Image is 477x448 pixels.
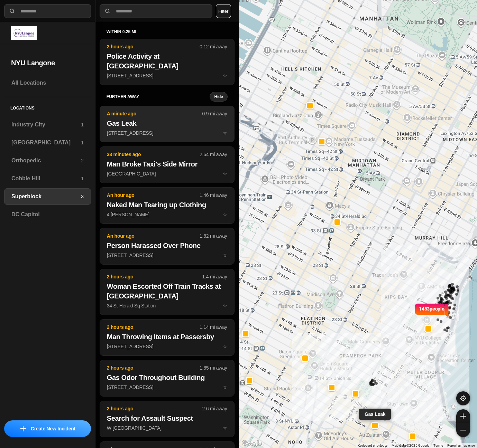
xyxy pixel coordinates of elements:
[11,121,81,129] h3: Industry City
[223,212,227,217] span: star
[202,405,227,412] p: 2.6 mi away
[100,360,235,397] button: 2 hours ago1.85 mi awayGas Odor Throughout Building[STREET_ADDRESS]star
[223,130,227,136] span: star
[100,39,235,85] button: 2 hours ago0.12 mi awayPolice Activity at [GEOGRAPHIC_DATA][STREET_ADDRESS]star
[11,139,81,147] h3: [GEOGRAPHIC_DATA]
[223,303,227,308] span: star
[107,192,200,199] p: An hour ago
[419,305,444,321] p: 1453 people
[460,413,466,419] img: zoom-in
[4,170,91,187] a: Cobble Hill1
[100,146,235,183] button: 33 minutes ago2.64 mi awayMan Broke Taxi's Side Mirror[GEOGRAPHIC_DATA]star
[107,232,200,239] p: An hour ago
[223,73,227,78] span: star
[460,395,466,401] img: recenter
[107,364,200,371] p: 2 hours ago
[11,58,84,68] h2: NYU Langone
[100,171,235,177] a: 33 minutes ago2.64 mi awayMan Broke Taxi's Side Mirror[GEOGRAPHIC_DATA]star
[371,422,379,429] button: Gas Leak
[11,210,84,219] h3: DC Capitol
[9,8,16,15] img: search
[107,110,202,117] p: A minute ago
[100,187,235,224] button: An hour ago1.46 mi awayNaked Man Tearing up Clothing4 [PERSON_NAME]star
[107,273,202,280] p: 2 hours ago
[81,193,84,200] p: 3
[4,75,91,91] a: All Locations
[107,130,227,136] p: [STREET_ADDRESS]
[414,303,419,318] img: notch
[100,252,235,258] a: An hour ago1.82 mi awayPerson Harassed Over Phone[STREET_ADDRESS]star
[107,43,200,50] p: 2 hours ago
[200,232,227,239] p: 1.82 mi away
[392,444,429,447] span: Map data ©2025 Google
[107,343,227,350] p: [STREET_ADDRESS]
[81,157,84,164] p: 2
[100,401,235,437] button: 2 hours ago2.6 mi awaySearch for Assault SuspectW [GEOGRAPHIC_DATA]star
[358,443,387,448] button: Keyboard shortcuts
[107,29,228,35] h5: within 0.25 mi
[100,319,235,356] button: 2 hours ago1.14 mi awayMan Throwing Items at Passersby[STREET_ADDRESS]star
[107,405,202,412] p: 2 hours ago
[4,188,91,205] a: Superblock3
[223,344,227,349] span: star
[223,171,227,177] span: star
[100,106,235,142] button: A minute ago0.9 mi awayGas Leak[STREET_ADDRESS]star
[100,303,235,308] a: 2 hours ago1.4 mi awayWoman Escorted Off Train Tracks at [GEOGRAPHIC_DATA]34 St-Herald Sq Station...
[223,425,227,431] span: star
[107,51,227,71] h2: Police Activity at [GEOGRAPHIC_DATA]
[107,252,227,259] p: [STREET_ADDRESS]
[456,409,470,423] button: zoom-in
[107,151,200,158] p: 33 minutes ago
[81,121,84,128] p: 1
[4,152,91,169] a: Orthopedic2
[456,391,470,405] button: recenter
[202,273,227,280] p: 1.4 mi away
[4,420,91,437] button: iconCreate New Incident
[81,139,84,146] p: 1
[107,373,227,382] h2: Gas Odor Throughout Building
[11,26,37,40] img: logo
[107,425,227,431] p: W [GEOGRAPHIC_DATA]
[107,332,227,342] h2: Man Throwing Items at Passersby
[4,206,91,223] a: DC Capitol
[200,43,227,50] p: 0.12 mi away
[200,192,227,199] p: 1.46 mi away
[107,211,227,218] p: 4 [PERSON_NAME]
[456,423,470,437] button: zoom-out
[107,118,227,128] h2: Gas Leak
[240,439,263,448] img: Google
[359,409,391,420] div: Gas Leak
[223,384,227,390] span: star
[11,156,81,165] h3: Orthopedic
[107,159,227,169] h2: Man Broke Taxi's Side Mirror
[11,79,84,87] h3: All Locations
[4,134,91,151] a: [GEOGRAPHIC_DATA]1
[223,252,227,258] span: star
[11,174,81,183] h3: Cobble Hill
[447,444,475,447] a: Report a map error
[200,324,227,331] p: 1.14 mi away
[81,175,84,182] p: 1
[100,343,235,349] a: 2 hours ago1.14 mi awayMan Throwing Items at Passersby[STREET_ADDRESS]star
[100,211,235,217] a: An hour ago1.46 mi awayNaked Man Tearing up Clothing4 [PERSON_NAME]star
[31,425,75,432] p: Create New Incident
[107,324,200,331] p: 2 hours ago
[214,94,223,99] small: Hide
[107,94,210,99] h5: further away
[200,151,227,158] p: 2.64 mi away
[4,116,91,133] a: Industry City1
[107,282,227,301] h2: Woman Escorted Off Train Tracks at [GEOGRAPHIC_DATA]
[240,439,263,448] a: Open this area in Google Maps (opens a new window)
[11,192,81,201] h3: Superblock
[460,427,466,433] img: zoom-out
[107,72,227,79] p: [STREET_ADDRESS]
[202,110,227,117] p: 0.9 mi away
[4,97,91,116] h5: Locations
[200,364,227,371] p: 1.85 mi away
[100,130,235,136] a: A minute ago0.9 mi awayGas Leak[STREET_ADDRESS]star
[107,200,227,210] h2: Naked Man Tearing up Clothing
[100,73,235,78] a: 2 hours ago0.12 mi awayPolice Activity at [GEOGRAPHIC_DATA][STREET_ADDRESS]star
[444,303,450,318] img: notch
[433,444,443,447] a: Terms (opens in new tab)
